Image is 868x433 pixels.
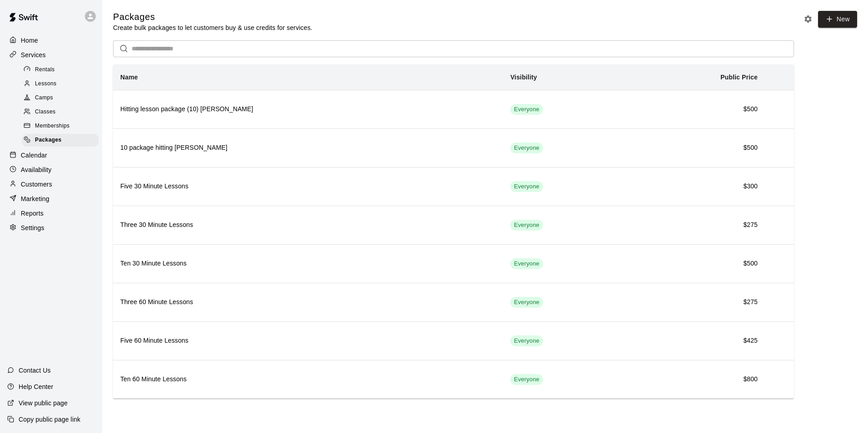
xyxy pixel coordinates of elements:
h6: $275 [636,297,758,307]
a: Memberships [22,119,102,133]
h5: Packages [113,11,312,23]
span: Rentals [35,65,55,74]
div: This service is visible to all of your customers [510,374,543,385]
b: Visibility [510,74,537,81]
div: This service is visible to all of your customers [510,220,543,231]
h6: 10 package hitting [PERSON_NAME] [120,143,496,153]
a: Rentals [22,63,102,77]
span: Everyone [510,260,543,268]
a: Camps [22,91,102,105]
h6: Ten 60 Minute Lessons [120,374,496,384]
h6: $300 [636,182,758,192]
div: This service is visible to all of your customers [510,143,543,153]
div: Camps [22,92,99,104]
h6: Three 30 Minute Lessons [120,220,496,230]
a: Packages [22,133,102,148]
h6: Five 60 Minute Lessons [120,336,496,346]
div: This service is visible to all of your customers [510,181,543,192]
span: Camps [35,93,53,103]
h6: $500 [636,143,758,153]
h6: Three 60 Minute Lessons [120,297,496,307]
p: Reports [21,209,44,218]
a: Availability [7,163,95,177]
span: Everyone [510,182,543,191]
a: Marketing [7,192,95,206]
a: Services [7,48,95,62]
div: This service is visible to all of your customers [510,104,543,115]
p: Create bulk packages to let customers buy & use credits for services. [113,23,312,32]
p: Customers [21,180,52,189]
span: Everyone [510,144,543,153]
p: Calendar [21,151,47,160]
a: Settings [7,221,95,235]
a: New [818,11,857,28]
a: Calendar [7,148,95,162]
a: Home [7,34,95,47]
p: Contact Us [19,366,51,375]
span: Everyone [510,221,543,230]
span: Everyone [510,298,543,307]
p: Availability [21,165,52,174]
p: Services [21,50,46,59]
div: Lessons [22,78,99,90]
a: Lessons [22,77,102,91]
p: Help Center [19,382,53,391]
div: This service is visible to all of your customers [510,335,543,346]
span: Everyone [510,105,543,114]
div: Rentals [22,64,99,76]
div: Classes [22,106,99,118]
div: Packages [22,134,99,147]
b: Name [120,74,138,81]
h6: $500 [636,104,758,114]
h6: Hitting lesson package (10) [PERSON_NAME] [120,104,496,114]
p: Settings [21,223,44,232]
a: Reports [7,207,95,220]
span: Packages [35,136,62,145]
div: This service is visible to all of your customers [510,297,543,308]
span: Lessons [35,79,57,89]
p: Copy public page link [19,415,80,424]
b: Public Price [720,74,758,81]
span: Everyone [510,337,543,345]
p: Home [21,36,38,45]
span: Everyone [510,375,543,384]
span: Classes [35,108,55,117]
h6: Ten 30 Minute Lessons [120,259,496,269]
p: View public page [19,399,68,408]
h6: $500 [636,259,758,269]
button: Packages settings [801,12,815,26]
div: This service is visible to all of your customers [510,258,543,269]
h6: $275 [636,220,758,230]
h6: $800 [636,374,758,384]
h6: Five 30 Minute Lessons [120,182,496,192]
div: Memberships [22,120,99,133]
table: simple table [113,64,794,399]
span: Memberships [35,122,69,131]
p: Marketing [21,194,49,203]
a: Classes [22,105,102,119]
h6: $425 [636,336,758,346]
a: Customers [7,177,95,191]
